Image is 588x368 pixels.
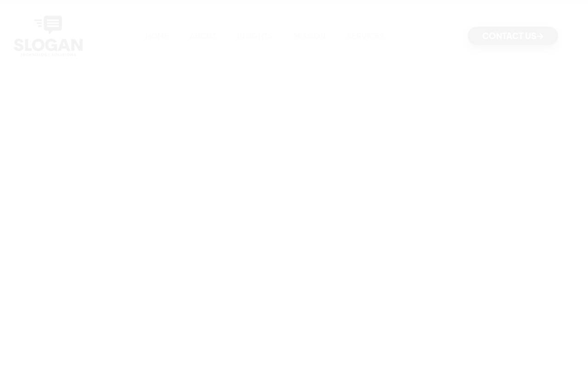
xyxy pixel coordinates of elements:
[468,27,558,45] a: CONTACT US
[294,31,326,40] a: MISSION
[146,31,169,40] a: HOME
[11,13,85,58] a: home
[237,31,273,40] a: INSIGHTS
[347,31,384,40] a: SERVICES
[190,31,216,40] a: ABOUT
[537,33,543,39] span: 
